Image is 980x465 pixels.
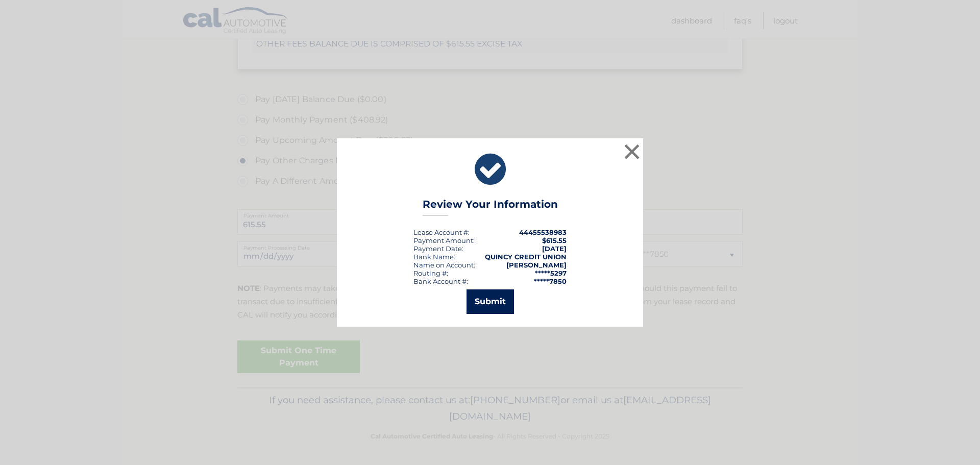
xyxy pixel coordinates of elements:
span: $615.55 [542,236,567,244]
div: Bank Account #: [413,277,468,285]
div: Payment Amount: [413,236,475,244]
div: Name on Account: [413,261,475,269]
span: [DATE] [542,244,567,253]
div: Lease Account #: [413,228,470,236]
div: Routing #: [413,269,448,277]
strong: QUINCY CREDIT UNION [485,253,567,261]
button: Submit [467,289,514,314]
div: Bank Name: [413,253,455,261]
strong: [PERSON_NAME] [506,261,567,269]
h3: Review Your Information [423,198,558,216]
span: Payment Date [413,244,462,253]
button: × [622,141,642,162]
div: : [413,244,463,253]
strong: 44455538983 [519,228,567,236]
